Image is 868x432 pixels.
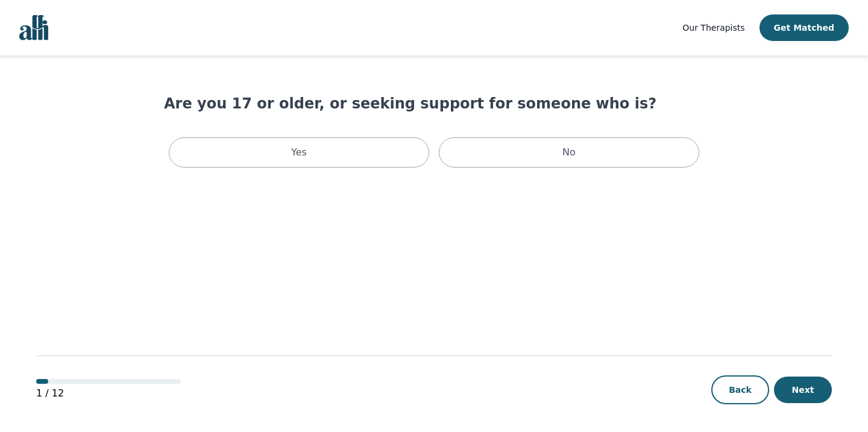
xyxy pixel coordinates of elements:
[682,23,744,33] span: Our Therapists
[774,377,832,403] button: Next
[682,20,744,35] a: Our Therapists
[164,94,704,113] h1: Are you 17 or older, or seeking support for someone who is?
[562,145,576,160] p: No
[759,14,849,41] button: Get Matched
[36,386,181,401] p: 1 / 12
[291,145,307,160] p: Yes
[711,375,769,404] button: Back
[19,15,48,40] img: alli logo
